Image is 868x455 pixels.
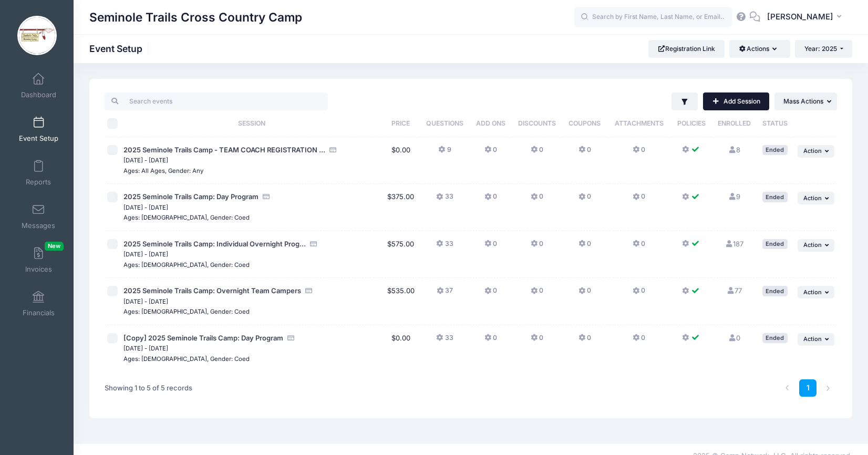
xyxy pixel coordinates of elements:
button: 0 [531,145,543,160]
a: Messages [14,198,64,235]
td: $535.00 [382,278,419,325]
i: Accepting Credit Card Payments [329,147,337,153]
button: 0 [578,333,591,348]
button: Year: 2025 [795,40,852,58]
small: Ages: [DEMOGRAPHIC_DATA], Gender: Coed [123,355,250,363]
span: Reports [26,178,51,187]
a: InvoicesNew [14,242,64,278]
i: Accepting Credit Card Payments [287,335,295,342]
span: Messages [22,221,55,230]
button: 0 [484,286,497,301]
button: 0 [578,286,591,301]
button: Mass Actions [774,92,837,110]
small: [DATE] - [DATE] [123,204,168,211]
span: 2025 Seminole Trails Camp: Day Program [123,192,259,201]
span: Event Setup [19,134,58,143]
a: 9 [728,192,740,201]
th: Add Ons [470,110,512,137]
button: 0 [633,239,645,254]
th: Status [757,110,793,137]
small: [DATE] - [DATE] [123,345,168,352]
span: Action [803,241,822,249]
button: Action [798,192,834,204]
small: Ages: [DEMOGRAPHIC_DATA], Gender: Coed [123,214,250,221]
i: Accepting Credit Card Payments [309,241,318,247]
span: 2025 Seminole Trails Camp: Individual Overnight Prog... [123,240,306,248]
th: Questions [419,110,470,137]
span: Action [803,288,822,296]
button: 0 [484,192,497,207]
button: 33 [436,333,453,348]
button: 0 [633,333,645,348]
a: 1 [799,379,817,397]
i: Accepting Credit Card Payments [262,193,271,200]
button: 37 [437,286,453,301]
div: Ended [762,145,788,155]
h1: Seminole Trails Cross Country Camp [89,5,302,29]
button: [PERSON_NAME] [760,5,852,29]
small: [DATE] - [DATE] [123,298,168,305]
span: Action [803,147,822,154]
span: Add Ons [476,119,505,127]
input: Search by First Name, Last Name, or Email... [574,7,732,28]
td: $575.00 [382,231,419,278]
td: $0.00 [382,137,419,184]
h1: Event Setup [89,43,151,54]
button: Action [798,145,834,158]
span: Questions [426,119,463,127]
span: 2025 Seminole Trails Camp - TEAM COACH REGISTRATION ... [123,146,325,154]
a: 187 [725,240,743,248]
span: Coupons [569,119,601,127]
th: Enrolled [711,110,757,137]
button: 33 [436,192,453,207]
a: Financials [14,285,64,322]
th: Attachments [607,110,671,137]
a: Dashboard [14,67,64,104]
button: 0 [531,333,543,348]
div: Ended [762,333,788,343]
span: Action [803,194,822,202]
button: Action [798,286,834,298]
button: 0 [578,145,591,160]
span: Invoices [25,265,52,274]
button: Actions [729,40,790,58]
div: Ended [762,192,788,202]
button: 0 [633,286,645,301]
small: Ages: [DEMOGRAPHIC_DATA], Gender: Coed [123,261,250,268]
th: Discounts [511,110,562,137]
div: Ended [762,239,788,249]
span: 2025 Seminole Trails Camp: Overnight Team Campers [123,286,301,295]
button: 9 [438,145,451,160]
td: $375.00 [382,184,419,231]
a: Reports [14,154,64,191]
button: 0 [484,145,497,160]
span: Financials [23,308,55,317]
button: 0 [578,239,591,254]
span: Dashboard [21,90,56,99]
span: [Copy] 2025 Seminole Trails Camp: Day Program [123,334,283,342]
i: Accepting Credit Card Payments [305,287,313,294]
a: 8 [728,146,740,154]
button: Action [798,333,834,346]
th: Coupons [562,110,607,137]
span: Attachments [615,119,664,127]
button: 0 [633,145,645,160]
button: 0 [531,239,543,254]
small: [DATE] - [DATE] [123,251,168,258]
span: Action [803,335,822,343]
button: 0 [484,333,497,348]
th: Session [121,110,382,137]
small: [DATE] - [DATE] [123,157,168,164]
a: 77 [726,286,742,295]
div: Ended [762,286,788,296]
th: Policies [671,110,711,137]
span: New [45,242,64,251]
img: Seminole Trails Cross Country Camp [17,16,57,55]
span: Mass Actions [783,97,823,105]
span: Discounts [518,119,556,127]
button: 0 [484,239,497,254]
button: 33 [436,239,453,254]
a: Event Setup [14,111,64,148]
a: 0 [728,334,740,342]
small: Ages: [DEMOGRAPHIC_DATA], Gender: Coed [123,308,250,315]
